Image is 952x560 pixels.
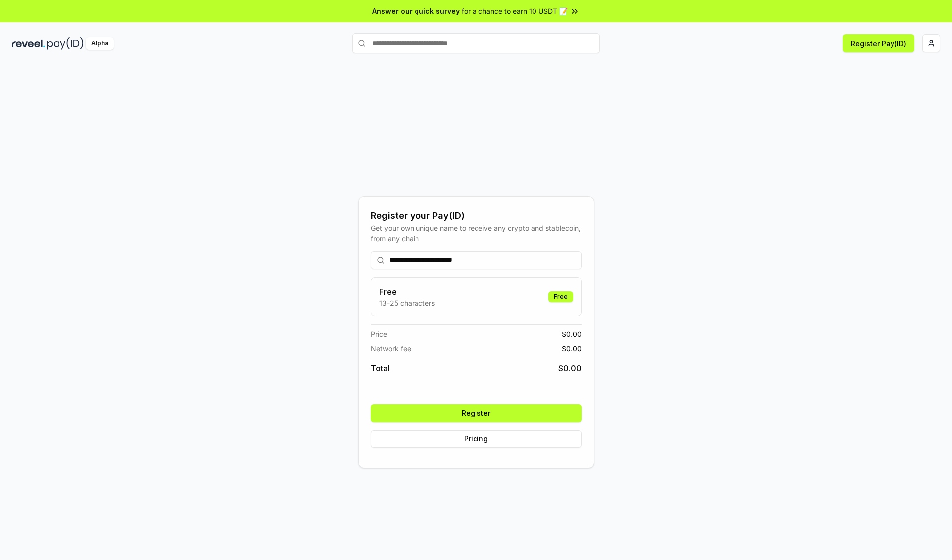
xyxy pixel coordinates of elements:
[562,343,582,354] span: $ 0.00
[371,362,390,374] span: Total
[47,37,84,50] img: pay_id
[371,329,387,339] span: Price
[548,291,573,302] div: Free
[843,34,914,52] button: Register Pay(ID)
[562,329,582,339] span: $ 0.00
[12,37,45,50] img: reveel_dark
[379,298,435,308] p: 13-25 characters
[371,223,582,244] div: Get your own unique name to receive any crypto and stablecoin, from any chain
[371,209,582,223] div: Register your Pay(ID)
[372,6,460,16] span: Answer our quick survey
[371,343,411,354] span: Network fee
[379,286,435,298] h3: Free
[371,404,582,422] button: Register
[86,37,114,50] div: Alpha
[558,362,582,374] span: $ 0.00
[462,6,568,16] span: for a chance to earn 10 USDT 📝
[371,430,582,448] button: Pricing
